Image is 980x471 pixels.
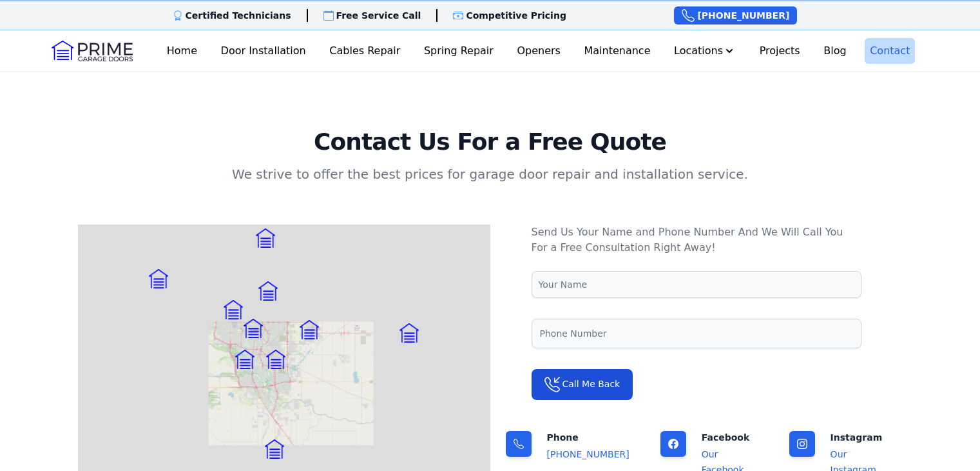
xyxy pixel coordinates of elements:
[149,269,168,288] img: Marker
[532,369,633,400] button: Call Me Back
[754,38,805,64] a: Projects
[235,350,255,369] img: Marker
[399,323,419,343] img: Marker
[831,431,887,444] p: Instagram
[244,319,263,338] img: Marker
[674,6,797,25] a: [PHONE_NUMBER]
[324,38,405,64] a: Cables Repair
[256,228,275,248] img: Marker
[532,271,861,298] input: Your Name
[547,431,629,444] p: Phone
[78,165,903,183] p: We strive to offer the best prices for garage door repair and installation service.
[266,350,285,369] img: Marker
[52,41,133,61] img: Logo
[419,38,499,64] a: Spring Repair
[579,38,655,64] a: Maintenance
[512,38,566,64] a: Openers
[336,9,421,22] p: Free Service Call
[78,129,903,155] h2: Contact Us For a Free Quote
[216,38,311,64] a: Door Installation
[818,38,851,64] a: Blog
[702,431,758,444] p: Facebook
[300,320,319,339] img: Marker
[258,281,278,301] img: Marker
[532,225,861,256] p: Send Us Your Name and Phone Number And We Will Call You For a Free Consultation Right Away!
[162,38,202,64] a: Home
[265,439,284,459] img: Marker
[532,319,861,348] input: Phone Number
[224,300,243,319] img: Marker
[865,38,915,64] a: Contact
[186,9,291,22] p: Certified Technicians
[669,38,741,64] button: Locations
[547,449,629,459] a: [PHONE_NUMBER]
[466,9,566,22] p: Competitive Pricing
